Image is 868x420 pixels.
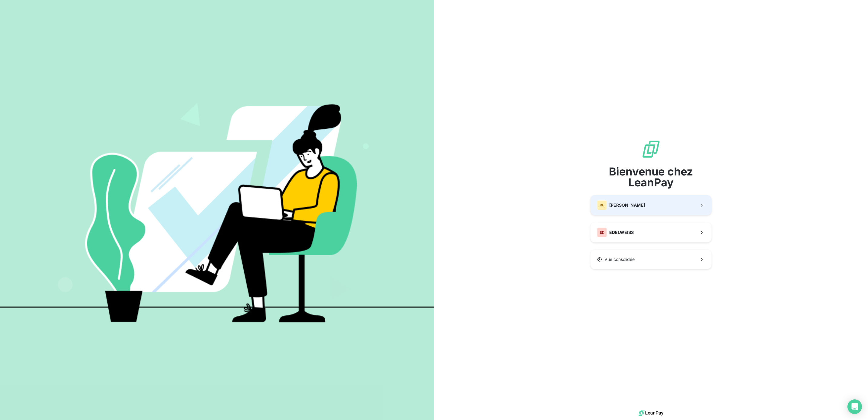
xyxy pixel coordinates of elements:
img: logo sigle [641,139,661,159]
span: Vue consolidée [604,256,635,262]
img: logo [639,408,663,418]
button: BE[PERSON_NAME] [590,195,712,215]
span: Bienvenue chez LeanPay [590,166,712,188]
button: Vue consolidée [590,250,712,269]
span: [PERSON_NAME] [609,202,645,208]
div: ED [597,228,607,237]
div: BE [597,200,607,210]
span: EDELWEISS [609,229,634,235]
div: Open Intercom Messenger [847,399,862,414]
button: EDEDELWEISS [590,222,712,242]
